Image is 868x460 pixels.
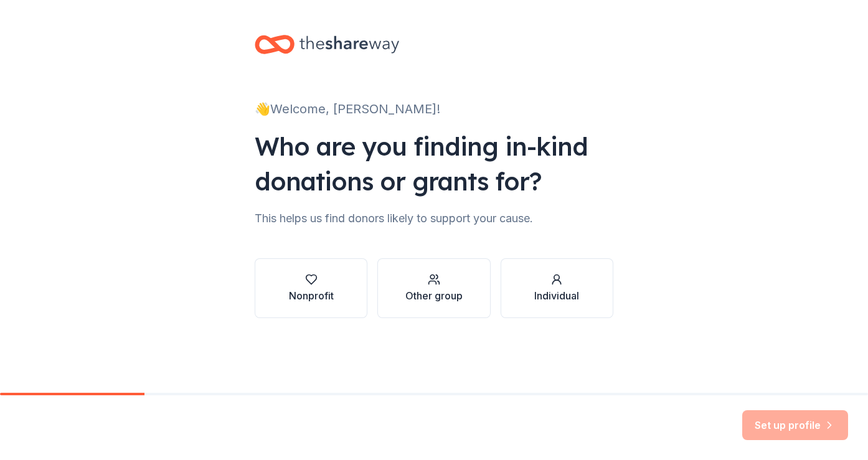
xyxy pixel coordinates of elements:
[255,258,367,318] button: Nonprofit
[255,99,613,119] div: 👋 Welcome, [PERSON_NAME]!
[255,209,613,228] div: This helps us find donors likely to support your cause.
[405,288,463,303] div: Other group
[289,288,334,303] div: Nonprofit
[255,129,613,199] div: Who are you finding in-kind donations or grants for?
[534,288,579,303] div: Individual
[501,258,613,318] button: Individual
[377,258,490,318] button: Other group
